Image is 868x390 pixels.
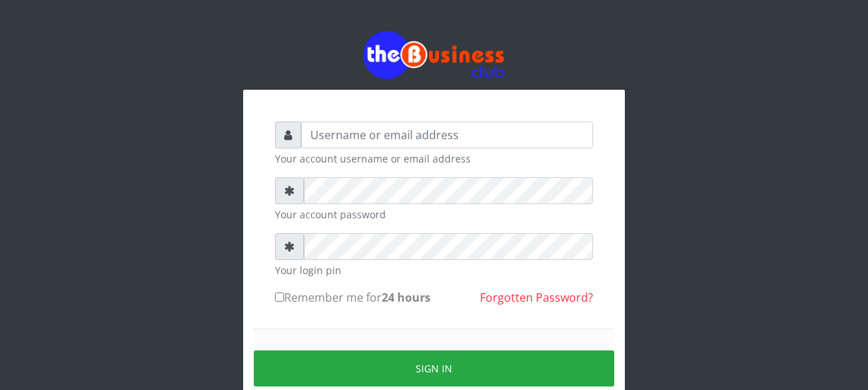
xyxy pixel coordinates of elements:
[275,151,593,166] small: Your account username or email address
[275,292,284,302] input: Remember me for24 hours
[254,350,614,386] button: Sign in
[275,263,593,278] small: Your login pin
[480,290,593,305] a: Forgotten Password?
[275,289,430,306] label: Remember me for
[382,290,430,305] b: 24 hours
[301,122,593,148] input: Username or email address
[275,207,593,222] small: Your account password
